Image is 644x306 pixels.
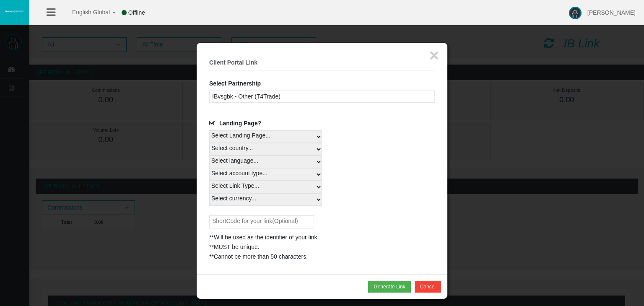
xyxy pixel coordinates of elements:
label: Select Partnership [209,79,261,88]
button: Cancel [415,281,441,293]
span: English Global [61,9,110,16]
button: × [429,47,439,64]
b: Client Portal Link [209,59,257,66]
img: user-image [569,7,582,19]
div: IBvsgbk - Other (T4Trade) [209,91,435,103]
button: Generate Link [368,281,410,293]
img: logo.svg [4,10,25,13]
span: Landing Page? [219,120,261,127]
span: Offline [128,9,145,16]
input: ShortCode for your link(Optional) [209,215,314,228]
div: **Cannot be more than 50 characters. [209,252,435,262]
span: [PERSON_NAME] [587,9,636,16]
div: **MUST be unique. [209,242,435,252]
div: **Will be used as the identifier of your link. [209,233,435,242]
